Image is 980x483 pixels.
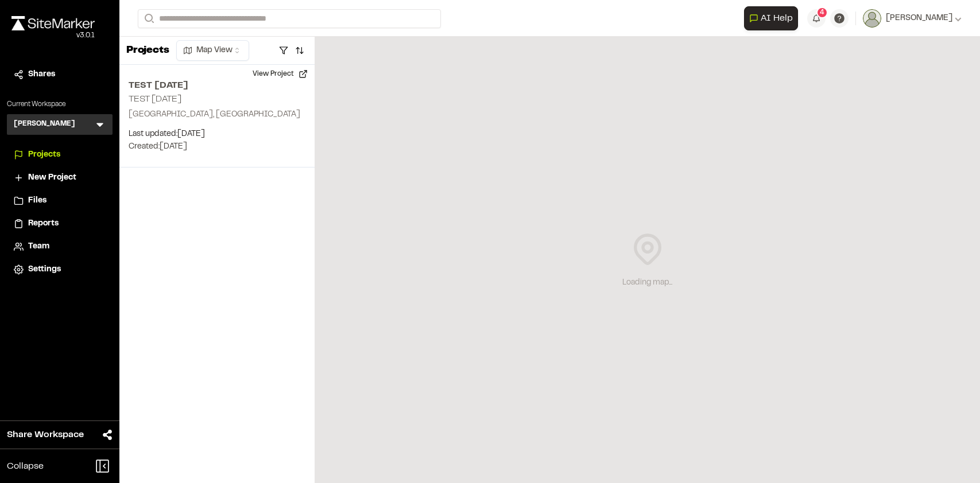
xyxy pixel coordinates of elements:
span: Share Workspace [7,428,84,442]
a: New Project [14,172,106,184]
span: Shares [28,68,55,81]
h2: TEST [DATE] [129,95,181,103]
div: Loading map... [622,276,672,289]
span: [PERSON_NAME] [886,12,952,25]
span: Collapse [7,459,44,473]
button: 4 [807,9,826,28]
img: User [863,9,881,28]
button: View Project [246,65,315,83]
span: AI Help [761,11,793,25]
span: Files [28,194,47,207]
a: Reports [14,217,106,230]
img: rebrand.png [11,16,95,30]
h3: [PERSON_NAME] [14,119,75,130]
button: [PERSON_NAME] [863,9,962,28]
a: Team [14,240,106,253]
button: Open AI Assistant [744,6,798,30]
span: 4 [820,7,824,18]
p: Last updated: [DATE] [129,128,305,141]
p: Projects [126,43,169,59]
a: Files [14,194,106,207]
a: Projects [14,149,106,161]
button: Search [138,9,158,28]
div: Open AI Assistant [744,6,803,30]
p: Current Workspace [7,99,113,110]
span: Projects [28,149,60,161]
div: Oh geez...please don't... [11,30,95,41]
span: Settings [28,263,61,276]
a: Settings [14,263,106,276]
span: Team [28,240,49,253]
h2: TEST [DATE] [129,79,305,92]
p: [GEOGRAPHIC_DATA], [GEOGRAPHIC_DATA] [129,108,305,121]
span: Reports [28,217,59,230]
span: New Project [28,172,76,184]
a: Shares [14,68,106,81]
p: Created: [DATE] [129,141,305,153]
